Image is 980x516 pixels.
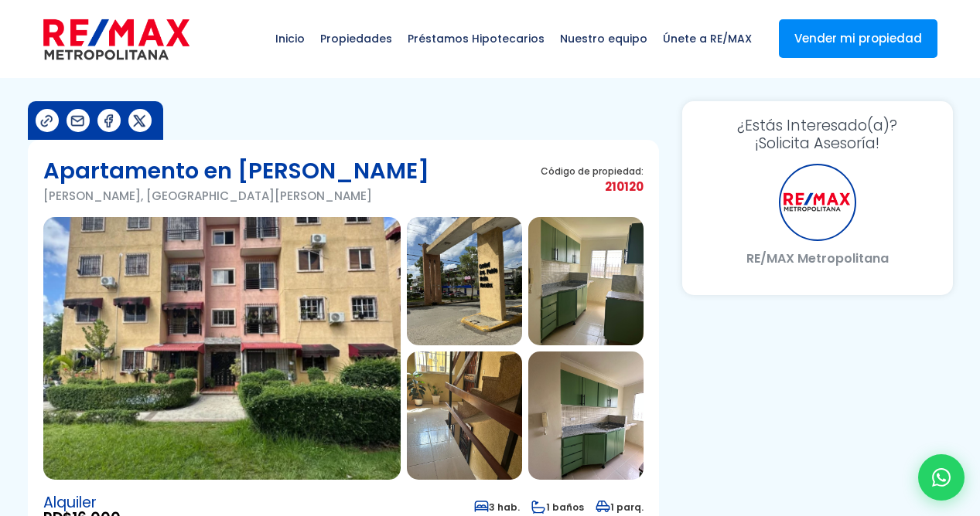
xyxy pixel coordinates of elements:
[43,186,429,205] p: [PERSON_NAME], [GEOGRAPHIC_DATA][PERSON_NAME]
[531,501,584,514] span: 1 baños
[779,164,856,241] div: RE/MAX Metropolitana
[698,249,937,268] p: RE/MAX Metropolitana
[43,495,121,511] span: Alquiler
[528,351,644,480] img: Apartamento en Pablo Mella Morales Ii
[400,15,552,62] span: Préstamos Hipotecarios
[312,15,400,62] span: Propiedades
[698,117,937,134] span: ¿Estás Interesado(a)?
[407,351,522,480] img: Apartamento en Pablo Mella Morales Ii
[268,15,312,62] span: Inicio
[43,217,401,480] img: Apartamento en Pablo Mella Morales Ii
[474,501,520,514] span: 3 hab.
[541,165,644,177] span: Código de propiedad:
[101,113,117,129] img: Compartir
[552,15,655,62] span: Nuestro equipo
[698,117,937,152] h3: ¡Solicita Asesoría!
[39,113,55,129] img: Compartir
[43,155,429,186] h1: Apartamento en [PERSON_NAME]
[131,113,148,129] img: Compartir
[779,19,937,58] a: Vender mi propiedad
[43,16,190,63] img: remax-metropolitana-logo
[70,113,86,129] img: Compartir
[596,501,644,514] span: 1 parq.
[407,217,522,345] img: Apartamento en Pablo Mella Morales Ii
[655,15,760,62] span: Únete a RE/MAX
[541,177,644,196] span: 210120
[528,217,644,345] img: Apartamento en Pablo Mella Morales Ii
